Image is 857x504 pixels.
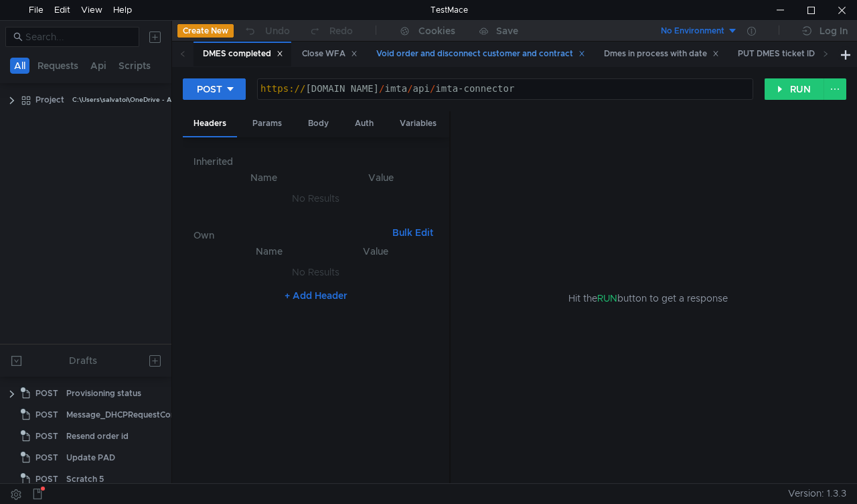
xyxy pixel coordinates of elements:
[302,47,358,61] div: Close WFA
[568,291,728,306] span: Hit the button to get a response
[604,47,719,61] div: Dmes in process with date
[66,405,204,425] div: Message_DHCPRequestCompleted
[203,47,283,61] div: DMES completed
[35,448,58,468] span: POST
[215,243,323,259] th: Name
[292,192,339,204] nz-embed-empty: No Results
[193,153,439,170] h6: Inherited
[661,25,724,38] div: No Environment
[204,170,323,186] th: Name
[323,170,439,186] th: Value
[376,47,585,61] div: Void order and disconnect customer and contract
[234,21,299,41] button: Undo
[35,383,58,403] span: POST
[265,23,290,39] div: Undo
[323,243,428,259] th: Value
[114,58,155,74] button: Scripts
[66,383,141,403] div: Provisioning status
[292,266,339,278] nz-embed-empty: No Results
[820,23,848,39] div: Log In
[645,20,738,42] button: No Environment
[242,111,293,136] div: Params
[69,353,97,369] div: Drafts
[177,24,234,38] button: Create New
[86,58,110,74] button: Api
[329,23,353,39] div: Redo
[597,292,617,304] span: RUN
[299,21,362,41] button: Redo
[387,225,439,241] button: Bulk Edit
[197,82,222,97] div: POST
[183,111,237,137] div: Headers
[35,90,64,110] div: Project
[496,26,518,36] div: Save
[765,78,824,100] button: RUN
[193,227,387,243] h6: Own
[738,47,827,61] div: PUT DMES ticket ID
[389,111,447,136] div: Variables
[66,426,129,446] div: Resend order id
[788,484,846,503] span: Version: 1.3.3
[297,111,339,136] div: Body
[35,469,58,489] span: POST
[344,111,384,136] div: Auth
[35,426,58,446] span: POST
[66,448,115,468] div: Update PAD
[35,405,58,425] span: POST
[72,90,343,110] div: C:\Users\salvatoi\OneDrive - AMDOCS\Backup Folders\Documents\testmace\Project
[33,58,82,74] button: Requests
[10,58,29,74] button: All
[183,78,246,100] button: POST
[66,469,104,489] div: Scratch 5
[279,288,353,304] button: + Add Header
[25,29,131,44] input: Search...
[418,23,455,39] div: Cookies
